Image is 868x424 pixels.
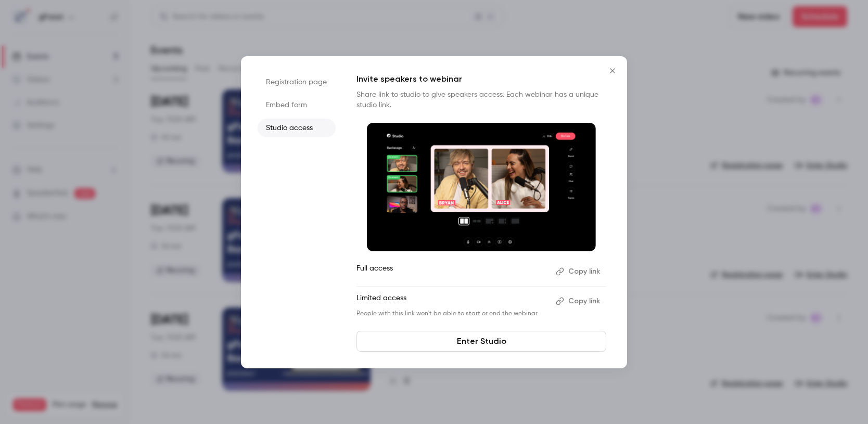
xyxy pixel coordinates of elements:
li: Studio access [258,119,336,137]
img: Invite speakers to webinar [367,123,596,252]
li: Embed form [258,96,336,114]
p: Invite speakers to webinar [356,73,606,85]
button: Copy link [552,293,606,310]
button: Copy link [552,263,606,280]
p: Share link to studio to give speakers access. Each webinar has a unique studio link. [356,89,606,110]
button: Close [602,60,623,81]
p: Limited access [356,293,547,310]
p: People with this link won't be able to start or end the webinar [356,310,547,318]
p: Full access [356,263,547,280]
a: Enter Studio [356,331,606,352]
li: Registration page [258,73,336,92]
